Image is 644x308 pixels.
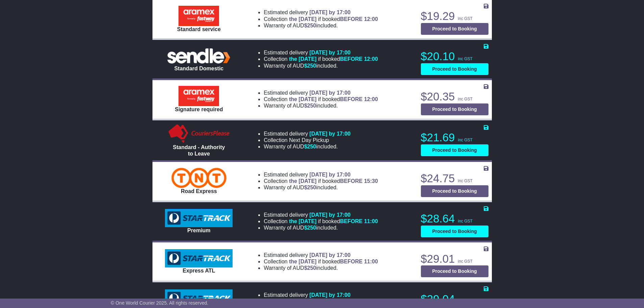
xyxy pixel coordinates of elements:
[309,292,351,298] span: [DATE] by 17:00
[304,103,316,109] span: $
[421,9,488,23] p: $19.29
[264,131,351,137] li: Estimated delivery
[177,26,221,32] span: Standard service
[174,66,223,71] span: Standard Domestic
[421,131,488,144] p: $21.69
[264,102,378,109] li: Warranty of AUD included.
[289,56,316,62] span: the [DATE]
[364,56,378,62] span: 12:00
[304,23,316,28] span: $
[309,90,351,96] span: [DATE] by 17:00
[264,184,378,191] li: Warranty of AUD included.
[458,259,473,264] span: inc GST
[165,249,233,267] img: StarTrack: Express ATL
[364,16,378,22] span: 12:00
[309,172,351,177] span: [DATE] by 17:00
[421,103,488,115] button: Proceed to Booking
[340,16,363,22] span: BEFORE
[187,228,210,233] span: Premium
[309,9,351,15] span: [DATE] by 17:00
[183,268,215,274] span: Express ATL
[340,218,363,224] span: BEFORE
[167,124,231,144] img: Couriers Please: Standard - Authority to Leave
[264,143,351,150] li: Warranty of AUD included.
[307,265,316,271] span: 250
[289,259,316,264] span: the [DATE]
[307,185,316,190] span: 250
[264,63,378,69] li: Warranty of AUD included.
[304,63,316,69] span: $
[181,188,217,194] span: Road Express
[289,96,316,102] span: the [DATE]
[421,185,488,197] button: Proceed to Booking
[289,178,378,184] span: if booked
[340,178,363,184] span: BEFORE
[307,23,316,28] span: 250
[264,137,351,143] li: Collection
[340,56,363,62] span: BEFORE
[421,212,488,226] p: $28.64
[165,47,233,65] img: Sendle: Standard Domestic
[304,144,316,149] span: $
[111,300,209,306] span: © One World Courier 2025. All rights reserved.
[289,96,378,102] span: if booked
[264,265,378,271] li: Warranty of AUD included.
[264,252,378,258] li: Estimated delivery
[264,258,378,265] li: Collection
[289,56,378,62] span: if booked
[458,16,473,21] span: inc GST
[264,56,378,62] li: Collection
[264,178,378,184] li: Collection
[421,90,488,103] p: $20.35
[165,289,233,308] img: StarTrack: Express
[178,6,219,26] img: Aramex: Standard service
[364,96,378,102] span: 12:00
[421,252,488,266] p: $29.01
[309,131,351,137] span: [DATE] by 17:00
[264,218,378,224] li: Collection
[264,96,378,102] li: Collection
[458,97,473,101] span: inc GST
[309,212,351,218] span: [DATE] by 17:00
[264,16,378,22] li: Collection
[171,168,226,188] img: TNT Domestic: Road Express
[304,225,316,231] span: $
[421,23,488,35] button: Proceed to Booking
[307,63,316,69] span: 250
[340,259,363,264] span: BEFORE
[289,218,378,224] span: if booked
[289,259,378,264] span: if booked
[289,137,329,143] span: Next Day Pickup
[175,106,223,112] span: Signature required
[421,50,488,63] p: $20.10
[458,219,473,223] span: inc GST
[421,265,488,277] button: Proceed to Booking
[421,144,488,156] button: Proceed to Booking
[364,259,378,264] span: 11:00
[264,292,378,298] li: Estimated delivery
[289,178,316,184] span: the [DATE]
[309,252,351,258] span: [DATE] by 17:00
[289,16,316,22] span: the [DATE]
[304,265,316,271] span: $
[458,138,473,142] span: inc GST
[421,172,488,185] p: $24.75
[304,185,316,190] span: $
[264,171,378,178] li: Estimated delivery
[307,225,316,231] span: 250
[178,86,219,106] img: Aramex: Signature required
[307,103,316,109] span: 250
[421,63,488,75] button: Proceed to Booking
[173,144,225,157] span: Standard - Authority to Leave
[289,16,378,22] span: if booked
[264,212,378,218] li: Estimated delivery
[309,50,351,55] span: [DATE] by 17:00
[458,56,473,61] span: inc GST
[165,209,233,227] img: StarTrack: Premium
[264,224,378,231] li: Warranty of AUD included.
[264,22,378,29] li: Warranty of AUD included.
[264,90,378,96] li: Estimated delivery
[421,292,488,306] p: $29.04
[340,96,363,102] span: BEFORE
[364,178,378,184] span: 15:30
